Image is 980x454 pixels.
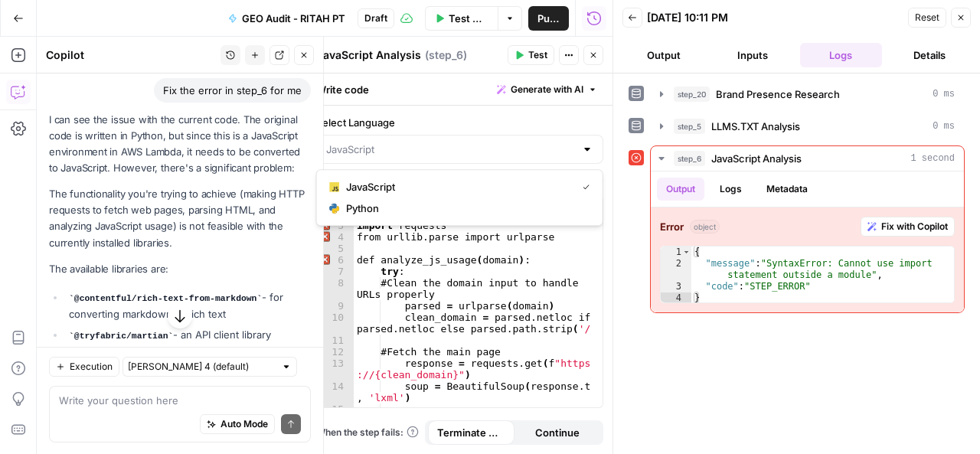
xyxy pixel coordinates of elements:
div: 8 [317,277,354,300]
span: step_5 [674,119,705,134]
button: Publish [528,6,569,31]
button: Details [888,43,971,67]
a: When the step fails: [316,426,419,439]
span: JavaScript [346,179,570,194]
div: 9 [317,300,354,312]
button: Output [657,178,704,201]
div: 1 second [651,171,964,312]
span: Brand Presence Research [716,87,840,102]
span: Execution [70,359,113,373]
div: Write code [307,73,612,105]
div: 4 [661,292,691,304]
button: 1 second [651,146,964,171]
span: step_6 [674,151,705,166]
span: Python [346,201,584,216]
code: @contentful/rich-text-from-markdown [69,294,262,303]
span: 0 ms [933,119,955,133]
span: Publish [537,11,560,26]
span: 1 second [910,152,955,165]
button: Test [508,45,554,65]
span: Auto Mode [220,416,268,430]
button: Test Workflow [425,6,498,31]
span: Terminate Workflow [437,425,505,440]
span: Draft [364,11,387,25]
div: 11 [317,335,354,346]
div: 10 [317,312,354,335]
li: - an API client library [65,327,311,344]
button: Reset [908,8,946,28]
div: 1 [661,247,691,258]
button: Inputs [711,43,794,67]
code: @tryfabric/martian [69,332,173,341]
div: 2 [661,258,691,281]
input: JavaScript [326,142,575,157]
span: Test Workflow [449,11,488,26]
span: Reset [915,11,939,24]
span: GEO Audit - RITAH PT [242,11,345,26]
div: 5 [317,243,354,254]
p: The functionality you're trying to achieve (making HTTP requests to fetch web pages, parsing HTML... [49,186,311,251]
button: Generate with AI [491,80,603,100]
span: Test [528,48,547,62]
div: 12 [317,346,354,358]
div: 14 [317,381,354,403]
li: - for converting markdown to rich text [65,289,311,322]
div: 15 [317,403,354,415]
div: 4 [317,231,354,243]
button: 0 ms [651,82,964,106]
label: Select Language [316,115,603,130]
span: step_20 [674,87,710,102]
button: Logs [710,178,751,201]
span: Toggle code folding, rows 1 through 4 [682,247,691,258]
div: 13 [317,358,354,381]
div: 7 [317,266,354,277]
p: The available libraries are: [49,261,311,277]
div: Fix the error in step_6 for me [154,78,311,103]
button: Output [622,43,705,67]
span: Generate with AI [511,83,583,96]
span: Fix with Copilot [881,220,948,234]
span: Continue [535,425,580,440]
input: Claude Sonnet 4 (default) [128,358,275,374]
button: Logs [800,43,883,67]
button: Continue [514,420,601,445]
button: 0 ms [651,114,964,139]
strong: Error [660,219,684,234]
div: 3 [661,281,691,292]
span: ( step_6 ) [425,47,467,63]
span: LLMS.TXT Analysis [711,119,800,134]
button: Execution [49,356,119,376]
div: Copilot [46,47,216,63]
button: GEO Audit - RITAH PT [219,6,354,31]
span: object [690,220,720,234]
div: 6 [317,254,354,266]
span: JavaScript Analysis [711,151,802,166]
textarea: JavaScript Analysis [317,47,421,63]
button: Metadata [757,178,817,201]
p: I can see the issue with the current code. The original code is written in Python, but since this... [49,112,311,177]
button: Fix with Copilot [861,217,955,237]
button: Auto Mode [200,413,275,433]
span: 0 ms [933,87,955,101]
